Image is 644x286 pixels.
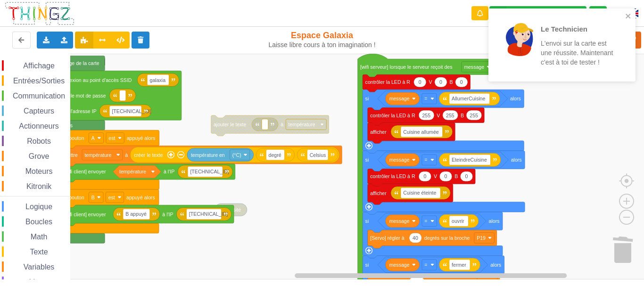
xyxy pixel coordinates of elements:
[91,195,95,200] text: B
[365,262,369,268] text: si
[84,152,111,157] text: température
[64,152,78,157] text: mettre
[25,182,53,190] span: Kitronik
[164,169,174,174] text: à l'IP
[389,96,410,101] text: message
[429,79,432,85] text: V
[125,211,147,217] text: B appuyé
[58,93,106,98] text: avec le mot de passe
[424,96,427,101] text: =
[454,173,458,179] text: B
[64,211,106,217] text: [wifi client] envoyer
[27,152,51,160] span: Grove
[108,135,115,141] text: est
[625,12,632,21] button: close
[370,129,387,135] text: afficher
[370,112,415,118] text: contrôler la LED à R
[190,169,229,174] text: [TECHNICAL_ID]
[91,135,95,141] text: A
[413,235,418,241] text: 40
[510,96,521,101] text: alors
[489,218,500,224] text: alors
[64,169,106,174] text: [wifi client] envoyer
[450,79,453,85] text: B
[24,203,54,211] span: Logique
[4,1,75,26] img: thingz_logo.png
[370,190,387,196] text: afficher
[289,122,315,127] text: température
[58,108,96,114] text: avec l'adresse IP
[189,211,228,217] text: [TECHNICAL_ID]
[58,77,132,82] text: connexion au point d'accès SSID
[11,92,66,100] span: Communication
[365,218,369,224] text: si
[452,262,466,268] text: fermer
[465,173,468,179] text: 0
[22,263,56,271] span: Variables
[403,129,438,135] text: Cuisine allumée
[470,112,478,118] text: 255
[58,135,84,141] text: si le bouton
[403,190,436,196] text: Cuisine éteinte
[389,157,410,163] text: message
[112,108,150,114] text: [TECHNICAL_ID]
[134,152,163,157] text: créer le texte
[424,157,427,163] text: =
[424,235,470,241] text: degrés sur la broche
[489,6,586,21] div: Ta base fonctionne bien !
[389,262,410,268] text: message
[360,64,452,70] text: [wifi serveur] lorsque le serveur reçoit des
[460,79,463,85] text: 0
[269,152,281,157] text: degré
[108,195,115,200] text: est
[43,123,73,128] text: Pour toujours
[24,218,54,226] span: Boucles
[464,64,484,70] text: message
[439,79,442,85] text: 0
[267,30,376,49] div: Espace Galaxia
[446,112,454,118] text: 255
[365,96,369,101] text: si
[22,62,56,70] span: Affichage
[445,173,447,179] text: 0
[424,262,427,268] text: =
[24,167,54,175] span: Moteurs
[389,218,410,224] text: message
[25,137,52,145] span: Robots
[365,157,369,163] text: si
[452,157,487,163] text: EteindreCuisine
[43,60,99,66] text: Au démarrage de la carte
[370,235,405,241] text: [Servo] régler à
[162,211,173,217] text: à l'IP
[127,135,156,141] text: appuyé alors
[365,79,411,85] text: contrôler la LED à R
[310,152,326,157] text: Celsius
[28,278,50,286] span: Listes
[461,112,464,118] text: B
[423,173,426,179] text: 0
[541,39,614,67] p: L'envoi sur la carte est une réussite. Maintenant c'est à toi de tester !
[17,122,60,130] span: Actionneurs
[452,218,464,224] text: ouvrir
[511,157,522,163] text: alors
[437,112,440,118] text: V
[29,233,49,241] span: Math
[232,152,241,157] text: (°C)
[214,122,247,127] text: ajouter le texte
[126,195,155,200] text: appuyé alors
[434,173,438,179] text: V
[452,96,485,101] text: AllumerCuisine
[12,77,66,85] span: Entrées/Sorties
[125,152,128,157] text: à
[477,235,486,241] text: P19
[281,122,283,127] text: à
[541,24,614,34] p: Le Technicien
[267,41,376,49] div: Laisse libre cours à ton imagination !
[22,107,56,115] span: Capteurs
[119,169,146,174] text: température
[28,248,49,256] span: Texte
[370,173,415,179] text: contrôler la LED à R
[490,262,501,268] text: alors
[149,77,165,82] text: galaxia
[424,218,427,224] text: =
